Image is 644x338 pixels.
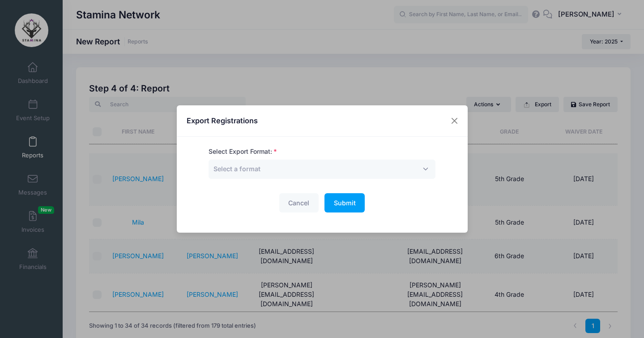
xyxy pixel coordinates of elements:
span: Select a format [209,160,435,179]
button: Submit [324,193,365,212]
span: Submit [334,199,356,207]
button: Close [446,113,462,129]
span: Select a format [213,165,260,173]
h4: Export Registrations [187,115,258,126]
span: Select a format [213,164,260,173]
label: Select Export Format: [209,147,277,156]
button: Cancel [279,193,319,212]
